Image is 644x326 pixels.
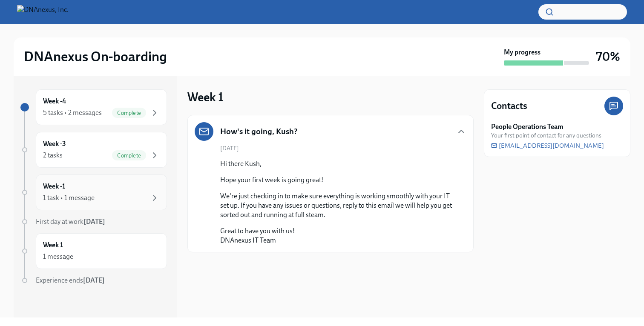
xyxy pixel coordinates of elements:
span: Your first point of contact for any questions [491,132,601,140]
span: First day at work [36,217,105,226]
p: Great to have you with us! DNAnexus IT Team [220,226,453,245]
h4: Contacts [491,100,527,112]
span: [DATE] [220,144,239,152]
img: DNAnexus, Inc. [17,5,69,19]
p: Hope your first week is going great! [220,175,453,185]
div: 5 tasks • 2 messages [43,108,102,117]
h3: 70% [596,49,620,64]
h6: Week -4 [43,97,66,106]
h3: Week 1 [187,89,224,105]
strong: People Operations Team [491,122,563,132]
h6: Week -1 [43,182,65,191]
span: Experience ends [36,276,105,284]
strong: [DATE] [83,276,105,284]
h6: Week 1 [43,240,63,250]
h6: Week -3 [43,139,66,149]
a: Week 11 message [20,233,167,269]
h2: DNAnexus On-boarding [24,48,167,65]
div: 1 task • 1 message [43,193,95,203]
div: 1 message [43,252,73,261]
a: Week -11 task • 1 message [20,174,167,210]
div: 2 tasks [43,151,63,160]
span: Complete [112,152,146,159]
h5: How's it going, Kush? [220,126,298,137]
strong: My progress [504,48,540,57]
a: Week -45 tasks • 2 messagesComplete [20,89,167,125]
span: Complete [112,110,146,116]
a: First day at work[DATE] [20,217,167,226]
a: Week -32 tasksComplete [20,132,167,168]
strong: [DATE] [83,217,105,226]
p: Hi there Kush, [220,159,453,169]
a: [EMAIL_ADDRESS][DOMAIN_NAME] [491,141,604,150]
p: We're just checking in to make sure everything is working smoothly with your IT set up. If you ha... [220,192,453,220]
